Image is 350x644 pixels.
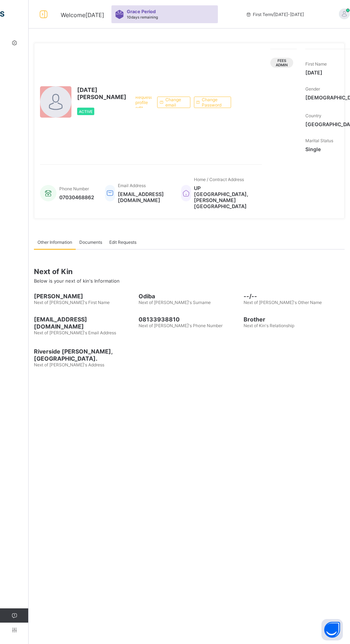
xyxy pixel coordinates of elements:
[59,186,89,191] span: Phone Number
[34,316,135,330] span: [EMAIL_ADDRESS][DOMAIN_NAME]
[194,177,244,182] span: Home / Contract Address
[115,10,124,19] img: sticker-purple.71386a28dfed39d6af7621340158ba97.svg
[34,330,116,335] span: Next of [PERSON_NAME]'s Email Address
[139,323,222,328] span: Next of [PERSON_NAME]'s Phone Number
[276,58,288,67] span: Fees Admin
[34,362,104,367] span: Next of [PERSON_NAME]'s Address
[34,348,135,362] span: Riverside [PERSON_NAME], [GEOGRAPHIC_DATA].
[305,86,320,92] span: Gender
[165,97,185,108] span: Change email
[246,12,304,17] span: session/term information
[79,239,102,245] span: Documents
[139,293,240,300] span: Odiba
[34,278,120,284] span: Below is your next of kin's Information
[34,293,135,300] span: [PERSON_NAME]
[37,239,72,245] span: Other Information
[109,239,136,245] span: Edit Requests
[244,293,345,300] span: --/--
[127,15,158,19] span: 10 days remaining
[118,191,170,203] span: [EMAIL_ADDRESS][DOMAIN_NAME]
[244,300,322,305] span: Next of [PERSON_NAME]'s Other Name
[79,109,92,114] span: Active
[305,61,327,67] span: First Name
[244,316,345,323] span: Brother
[139,316,240,323] span: 08133938810
[135,94,152,110] span: Request profile edit
[244,323,294,328] span: Next of Kin's Relationship
[321,619,343,640] button: Open asap
[77,86,126,101] span: [DATE] [PERSON_NAME]
[118,183,146,188] span: Email Address
[139,300,211,305] span: Next of [PERSON_NAME]'s Surname
[194,185,255,209] span: UP [GEOGRAPHIC_DATA], [PERSON_NAME][GEOGRAPHIC_DATA]
[34,300,110,305] span: Next of [PERSON_NAME]'s First Name
[305,113,321,118] span: Country
[202,97,225,108] span: Change Password
[34,267,345,276] span: Next of Kin
[305,138,333,143] span: Marital Status
[59,194,94,200] span: 07030468862
[127,9,156,14] span: Grace Period
[61,11,104,19] span: Welcome [DATE]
